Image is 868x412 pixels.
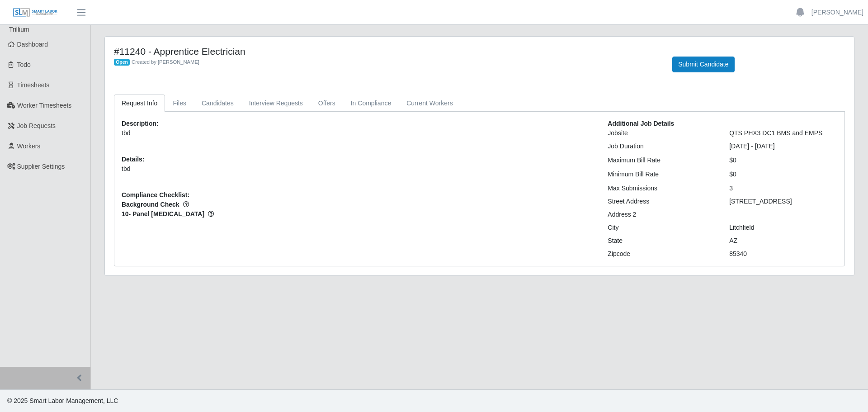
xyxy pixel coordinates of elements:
b: Additional Job Details [608,120,674,127]
div: $0 [722,156,844,165]
h4: #11240 - Apprentice Electrician [114,46,659,57]
div: $0 [722,170,844,179]
span: Created by [PERSON_NAME] [132,59,199,65]
div: QTS PHX3 DC1 BMS and EMPS [722,128,844,138]
span: © 2025 Smart Labor Management, LLC [7,397,118,404]
p: tbd [122,128,594,138]
img: SLM Logo [13,8,58,18]
span: Workers [17,142,41,150]
a: Interview Requests [241,95,311,112]
span: Worker Timesheets [17,102,71,109]
span: Dashboard [17,41,48,48]
div: 85340 [722,249,844,259]
div: [STREET_ADDRESS] [722,197,844,206]
div: Jobsite [601,128,722,138]
div: AZ [722,236,844,246]
a: Request Info [114,95,165,112]
span: Job Requests [17,122,56,129]
span: Supplier Settings [17,163,65,170]
span: Todo [17,61,31,68]
a: In Compliance [343,95,399,112]
button: Submit Candidate [672,57,734,72]
b: Compliance Checklist: [122,191,189,199]
div: Litchfield [722,223,844,232]
span: 10- Panel [MEDICAL_DATA] [122,209,594,219]
div: Minimum Bill Rate [601,170,722,179]
b: Description: [122,120,159,127]
p: tbd [122,164,594,174]
a: Current Workers [399,95,460,112]
div: Job Duration [601,142,722,151]
div: Maximum Bill Rate [601,156,722,165]
a: Offers [311,95,343,112]
div: 3 [722,184,844,193]
a: Files [165,95,194,112]
div: Max Submissions [601,184,722,193]
div: City [601,223,722,232]
b: Details: [122,156,145,163]
div: State [601,236,722,246]
span: Open [114,59,130,66]
a: [PERSON_NAME] [811,8,863,17]
a: Candidates [194,95,241,112]
div: Street Address [601,197,722,206]
div: [DATE] - [DATE] [722,142,844,151]
div: Zipcode [601,249,722,259]
span: Timesheets [17,81,50,89]
span: Background Check [122,200,594,209]
span: Trillium [9,26,29,33]
div: Address 2 [601,210,722,219]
